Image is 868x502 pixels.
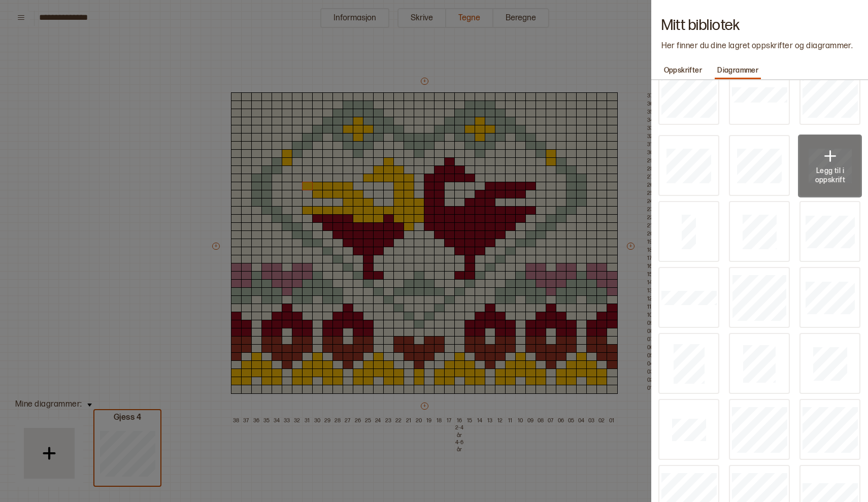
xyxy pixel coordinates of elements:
p: Her finner du dine lagret oppskrifter og diagrammer. [661,41,858,52]
button: Oppskrifter [661,62,705,79]
button: plusLegg til i oppskrift [799,135,860,196]
p: Oppskrifter [661,63,705,78]
img: plus [820,146,840,166]
p: Legg til i oppskrift [812,166,848,185]
h1: Mitt bibliotek [661,20,858,31]
button: Diagrammer [715,62,761,79]
p: Diagrammer [715,63,761,78]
